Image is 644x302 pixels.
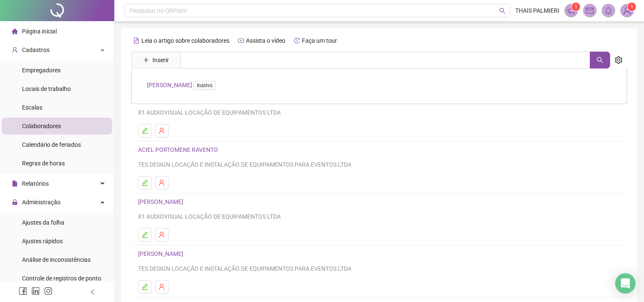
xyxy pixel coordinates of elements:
[627,3,636,11] sup: Atualize o seu contato no menu Meus Dados
[44,287,53,295] span: instagram
[515,6,559,15] span: THAIS PALMIERI
[147,82,219,88] a: [PERSON_NAME]
[19,287,27,295] span: facebook
[141,231,148,238] span: edit
[12,199,18,205] span: lock
[246,37,285,44] span: Assista o vídeo
[136,53,176,67] button: Inserir
[158,231,165,238] span: user-delete
[138,212,620,221] div: R1 AUDIOVISUAL LOCAÇÃO DE EQUIPAMENTOS LTDA
[586,7,594,14] span: mail
[615,273,636,294] div: Open Intercom Messenger
[141,283,148,290] span: edit
[22,67,61,74] span: Empregadores
[22,123,61,129] span: Colaboradores
[22,141,81,148] span: Calendário de feriados
[22,160,65,167] span: Regras de horas
[141,179,148,186] span: edit
[138,198,186,205] a: [PERSON_NAME]
[22,104,42,111] span: Escalas
[294,38,300,44] span: history
[12,181,18,187] span: file
[90,289,96,295] span: left
[597,57,603,63] span: search
[133,38,139,44] span: file-text
[605,7,612,14] span: bell
[138,250,186,257] a: [PERSON_NAME]
[615,56,622,64] span: setting
[158,283,165,290] span: user-delete
[621,4,633,17] img: 91134
[22,47,50,53] span: Cadastros
[22,238,63,244] span: Ajustes rápidos
[22,256,91,263] span: Análise de inconsistências
[141,37,229,44] span: Leia o artigo sobre colaboradores
[22,275,101,282] span: Controle de registros de ponto
[152,55,169,65] span: Inserir
[12,47,18,53] span: user-add
[158,127,165,134] span: user-delete
[143,57,149,63] span: plus
[22,180,49,187] span: Relatórios
[22,28,57,35] span: Página inicial
[12,28,18,34] span: home
[158,179,165,186] span: user-delete
[22,85,71,92] span: Locais de trabalho
[567,7,575,14] span: notification
[575,4,578,10] span: 1
[572,3,580,11] sup: 1
[138,146,221,153] a: ACIEL PORTOMENE RAVENTO
[138,264,620,273] div: TES DESIGN LOCAÇÃO E INSTALAÇÃO DE EQUIPAMENTOS PARA EVENTOS LTDA
[141,127,148,134] span: edit
[31,287,40,295] span: linkedin
[193,81,216,90] span: Inativo
[302,37,337,44] span: Faça um tour
[238,38,244,44] span: youtube
[22,199,61,206] span: Administração
[138,108,620,117] div: R1 AUDIOVISUAL LOCAÇÃO DE EQUIPAMENTOS LTDA
[22,219,64,226] span: Ajustes da folha
[499,8,506,14] span: search
[630,4,633,10] span: 1
[138,160,620,169] div: TES DESIGN LOCAÇÃO E INSTALAÇÃO DE EQUIPAMENTOS PARA EVENTOS LTDA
